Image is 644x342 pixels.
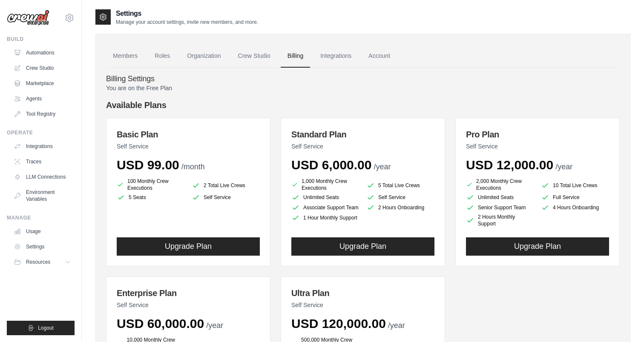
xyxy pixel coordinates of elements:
[7,10,49,26] img: Logo
[291,178,359,191] li: 1,000 Monthly Crew Executions
[10,92,75,105] a: Agents
[231,45,277,68] a: Crew Studio
[10,155,75,168] a: Traces
[10,240,75,254] a: Settings
[466,178,534,191] li: 2,000 Monthly Crew Executions
[206,321,223,330] span: /year
[7,214,75,221] div: Manage
[106,84,620,92] p: You are on the Free Plan
[366,193,434,202] li: Self Service
[362,45,397,68] a: Account
[366,203,434,212] li: 2 Hours Onboarding
[366,180,434,191] li: 5 Total Live Crews
[148,45,177,68] a: Roles
[106,74,620,84] h4: Billing Settings
[10,255,75,269] button: Resources
[291,214,359,222] li: 1 Hour Monthly Support
[38,325,54,331] span: Logout
[466,142,609,151] p: Self Service
[106,45,144,68] a: Members
[117,287,260,299] h3: Enterprise Plan
[117,142,260,151] p: Self Service
[466,203,534,212] li: Senior Support Team
[388,321,405,330] span: /year
[192,180,260,191] li: 2 Total Live Crews
[117,237,260,256] button: Upgrade Plan
[281,45,310,68] a: Billing
[10,46,75,60] a: Automations
[7,321,75,335] button: Logout
[117,301,260,309] p: Self Service
[291,158,371,172] span: USD 6,000.00
[116,9,258,19] h2: Settings
[466,128,609,140] h3: Pro Plan
[10,61,75,75] a: Crew Studio
[291,316,386,331] span: USD 120,000.00
[10,225,75,238] a: Usage
[291,142,434,151] p: Self Service
[117,193,185,202] li: 5 Seats
[466,214,534,227] li: 2 Hours Monthly Support
[291,301,434,309] p: Self Service
[374,162,391,171] span: /year
[181,162,205,171] span: /month
[313,45,358,68] a: Integrations
[291,237,434,256] button: Upgrade Plan
[555,162,572,171] span: /year
[26,259,50,265] span: Resources
[7,129,75,136] div: Operate
[466,158,553,172] span: USD 12,000.00
[117,178,185,191] li: 100 Monthly Crew Executions
[466,237,609,256] button: Upgrade Plan
[116,19,258,26] p: Manage your account settings, invite new members, and more.
[291,287,434,299] h3: Ultra Plan
[541,203,609,212] li: 4 Hours Onboarding
[10,185,75,206] a: Environment Variables
[117,316,204,331] span: USD 60,000.00
[10,107,75,121] a: Tool Registry
[291,203,359,212] li: Associate Support Team
[291,193,359,202] li: Unlimited Seats
[10,77,75,90] a: Marketplace
[117,128,260,140] h3: Basic Plan
[10,170,75,184] a: LLM Connections
[541,180,609,191] li: 10 Total Live Crews
[10,140,75,153] a: Integrations
[7,36,75,43] div: Build
[106,99,620,111] h4: Available Plans
[180,45,227,68] a: Organization
[541,193,609,202] li: Full Service
[466,193,534,202] li: Unlimited Seats
[117,158,179,172] span: USD 99.00
[192,193,260,202] li: Self Service
[291,128,434,140] h3: Standard Plan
